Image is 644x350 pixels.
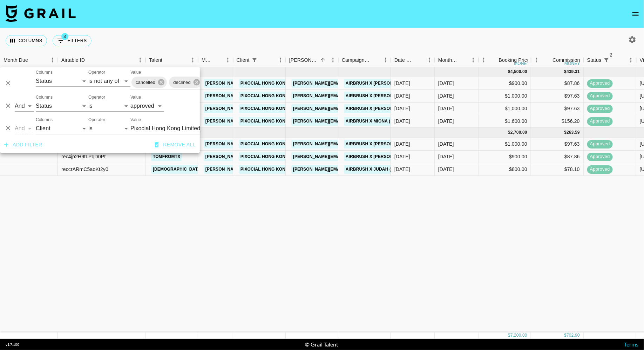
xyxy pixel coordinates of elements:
div: 2,700.00 [510,130,527,136]
span: cancelled [131,78,160,86]
button: Menu [380,55,391,65]
div: $78.10 [531,163,584,176]
span: 3 [61,33,68,40]
div: Talent [149,53,162,67]
a: AirBrush x [PERSON_NAME] [344,79,411,88]
div: $900.00 [479,77,531,90]
button: Sort [85,55,95,65]
div: declined [169,77,202,88]
button: Sort [611,55,621,65]
div: $97.63 [531,90,584,103]
div: 18/08/2025 [394,105,410,112]
button: Sort [259,55,269,65]
a: Pixocial Hong Kong Limited [239,165,309,174]
a: [PERSON_NAME][EMAIL_ADDRESS][PERSON_NAME][DOMAIN_NAME] [291,140,442,148]
div: $ [564,332,567,338]
a: [PERSON_NAME][EMAIL_ADDRESS][DOMAIN_NAME] [204,79,318,88]
div: $1,000.00 [479,138,531,151]
button: Sort [414,55,424,65]
div: Client [237,53,250,67]
button: Show filters [602,55,611,65]
a: Terms [624,341,638,348]
button: Select columns [6,35,47,46]
label: Value [130,94,141,100]
div: [PERSON_NAME] [289,53,318,67]
button: Sort [318,55,328,65]
div: $87.86 [531,77,584,90]
div: Airtable ID [61,53,85,67]
div: 18/08/2025 [394,118,410,125]
button: Delete [3,123,13,134]
button: Show filters [250,55,259,65]
button: Delete [3,101,13,111]
div: Aug '25 [438,105,454,112]
a: Pixocial Hong Kong Limited [239,79,309,88]
label: Operator [88,117,105,123]
div: Campaign (Type) [338,53,391,67]
button: Sort [543,55,553,65]
div: cancelled [131,77,167,88]
a: Pixocial Hong Kong Limited [239,92,309,100]
div: Client [233,53,286,67]
label: Operator [88,70,105,75]
div: Sep '25 [438,140,454,147]
div: 263.59 [567,130,580,136]
button: Delete [3,78,13,89]
a: AirBrush x [PERSON_NAME] (IG) [344,104,420,113]
div: 7,200.00 [510,332,527,338]
span: approved [587,141,613,147]
button: Menu [468,55,479,65]
a: [PERSON_NAME][EMAIL_ADDRESS][DOMAIN_NAME] [204,92,318,100]
label: Value [130,70,141,75]
div: money [564,61,580,66]
span: approved [587,93,613,99]
label: Columns [36,117,53,123]
button: Remove all [152,138,198,151]
span: 2 [608,52,615,59]
a: [PERSON_NAME][EMAIL_ADDRESS][PERSON_NAME][DOMAIN_NAME] [291,79,442,88]
div: 18/08/2025 [394,92,410,99]
div: Date Created [391,53,435,67]
button: Sort [489,55,499,65]
div: Manager [202,53,213,67]
div: Date Created [394,53,414,67]
span: declined [169,78,195,86]
button: open drawer [629,7,643,21]
div: v 1.7.100 [6,342,19,347]
a: Pixocial Hong Kong Limited [239,104,309,113]
button: Menu [135,55,145,65]
div: Aug '25 [438,80,454,87]
button: Menu [275,55,286,65]
button: Menu [328,55,338,65]
a: [PERSON_NAME][EMAIL_ADDRESS][PERSON_NAME][DOMAIN_NAME] [291,104,442,113]
a: AirBrush x [PERSON_NAME] (IG) [344,140,420,148]
div: Sep '25 [438,153,454,160]
a: tomfromtx [151,152,182,161]
span: approved [587,118,613,125]
label: Operator [88,94,105,100]
div: $87.86 [531,151,584,163]
div: Month Due [4,53,28,67]
div: Manager [198,53,233,67]
button: Menu [188,55,198,65]
div: $ [508,332,510,338]
div: $1,600.00 [479,115,531,128]
div: $800.00 [479,163,531,176]
button: Menu [223,55,233,65]
a: AirBrush x Judah (IG) [344,165,399,174]
span: approved [587,166,613,173]
div: Sep '25 [438,166,454,173]
a: Pixocial Hong Kong Limited [239,140,309,148]
a: [PERSON_NAME][EMAIL_ADDRESS][DOMAIN_NAME] [204,140,318,148]
button: Add filter [1,138,45,151]
button: Sort [371,55,380,65]
label: Columns [36,70,53,75]
button: Menu [479,55,489,65]
button: Menu [626,55,636,65]
a: Pixocial Hong Kong Limited [239,117,309,126]
a: [DEMOGRAPHIC_DATA] [151,165,204,174]
div: 15/07/2025 [394,80,410,87]
select: Logic operator [15,100,34,112]
div: 09/09/2025 [394,140,410,147]
button: Sort [458,55,468,65]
